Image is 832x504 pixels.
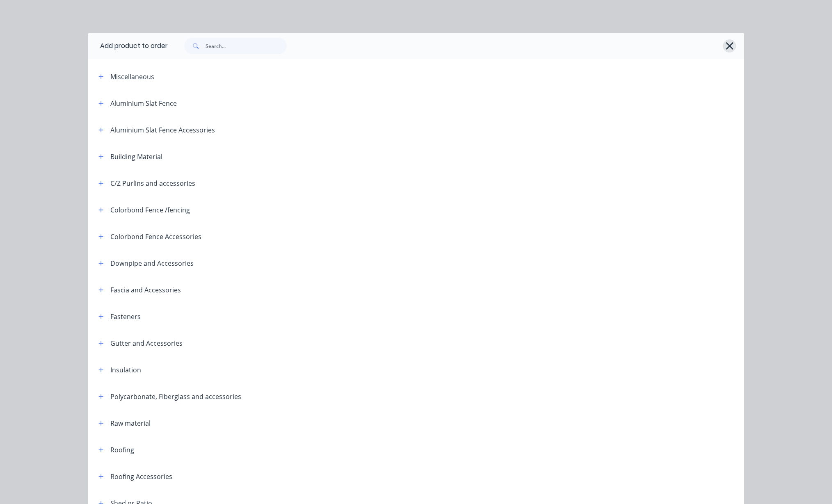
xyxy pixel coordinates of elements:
[206,38,287,54] input: Search...
[110,392,241,401] div: Polycarbonate, Fiberglass and accessories
[110,152,162,162] div: Building Material
[110,205,190,215] div: Colorbond Fence /fencing
[110,178,195,188] div: C/Z Purlins and accessories
[110,72,154,82] div: Miscellaneous
[110,258,194,268] div: Downpipe and Accessories
[110,365,141,375] div: Insulation
[110,445,134,455] div: Roofing
[88,33,168,59] div: Add product to order
[110,125,215,135] div: Aluminium Slat Fence Accessories
[110,418,151,428] div: Raw material
[110,98,177,108] div: Aluminium Slat Fence
[110,338,183,348] div: Gutter and Accessories
[110,312,141,322] div: Fasteners
[110,285,181,295] div: Fascia and Accessories
[110,472,172,481] div: Roofing Accessories
[110,232,201,242] div: Colorbond Fence Accessories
